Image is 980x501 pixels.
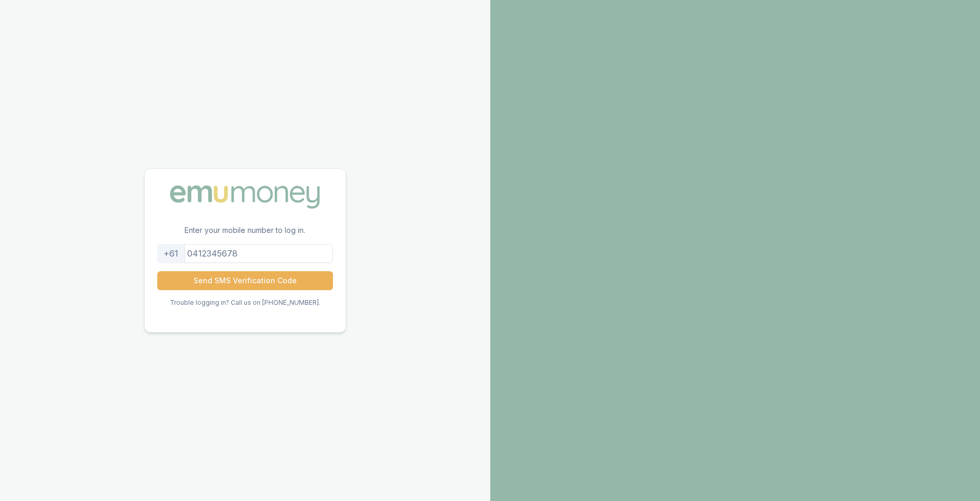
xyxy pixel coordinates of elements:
p: Trouble logging in? Call us on [PHONE_NUMBER]. [170,299,320,307]
p: Enter your mobile number to log in. [145,225,346,244]
img: Emu Money [166,182,324,212]
div: +61 [157,244,185,263]
button: Send SMS Verification Code [157,271,333,290]
input: 0412345678 [157,244,333,263]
